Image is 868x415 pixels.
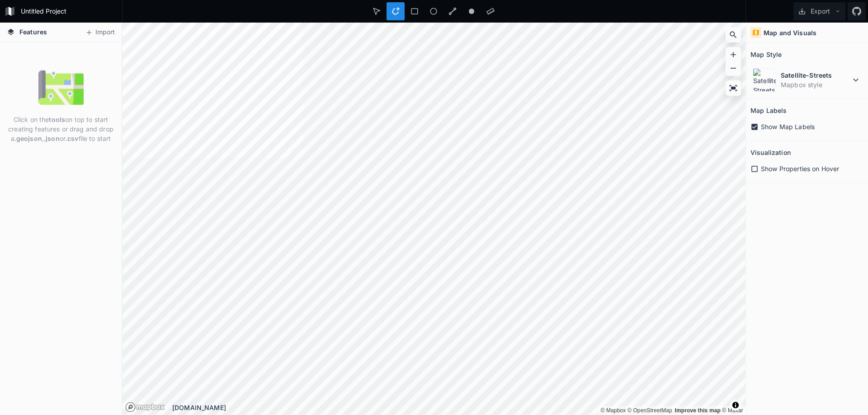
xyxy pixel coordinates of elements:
[722,407,744,414] a: Maxar
[730,400,741,410] button: Toggle attribution
[172,403,745,412] div: [DOMAIN_NAME]
[38,65,84,110] img: empty
[781,80,850,89] dd: Mapbox style
[80,25,119,40] button: Import
[66,135,79,142] strong: .csv
[49,116,65,123] strong: tools
[19,27,47,37] span: Features
[600,407,626,414] a: Mapbox
[761,122,815,131] span: Show Map Labels
[7,115,115,143] p: Click on the on top to start creating features or drag and drop a , or file to start
[125,402,165,412] a: Mapbox logo
[627,407,672,414] a: OpenStreetMap
[44,135,60,142] strong: .json
[764,28,816,37] h4: Map and Visuals
[750,103,787,117] h2: Map Labels
[125,402,136,412] a: Mapbox logo
[753,68,776,92] img: Satellite-Streets
[750,145,791,159] h2: Visualization
[14,135,42,142] strong: .geojson
[750,47,782,61] h2: Map Style
[781,70,850,80] dt: Satellite-Streets
[761,164,839,173] span: Show Properties on Hover
[793,2,845,20] button: Export
[675,407,721,414] a: Map feedback
[733,400,738,410] span: Toggle attribution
